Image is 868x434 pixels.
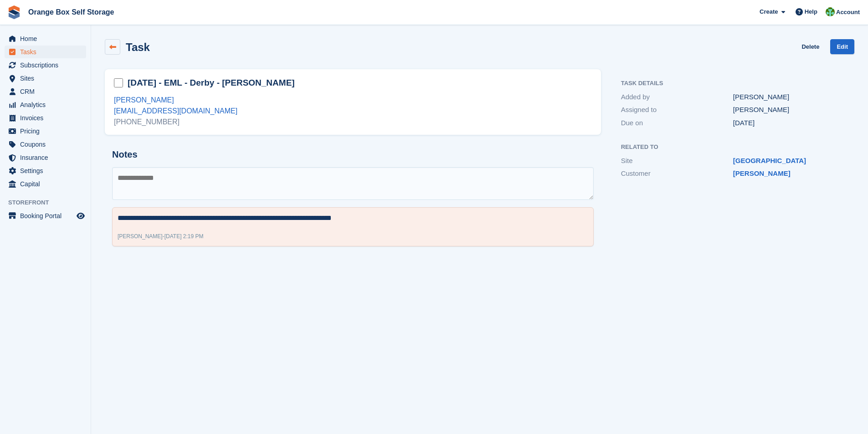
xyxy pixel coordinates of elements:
a: Edit [830,39,854,54]
a: menu [5,59,86,71]
a: [GEOGRAPHIC_DATA] [733,157,806,164]
a: menu [5,151,86,164]
span: Storefront [8,198,91,207]
span: Invoices [20,112,75,124]
h2: [DATE] - EML - Derby - [PERSON_NAME] [128,77,295,89]
a: menu [5,209,86,222]
a: menu [5,125,86,138]
a: menu [5,85,86,98]
div: [PERSON_NAME] [733,105,845,115]
a: [PERSON_NAME] [114,96,174,104]
img: Binder Bhardwaj [826,7,835,16]
a: Delete [801,39,819,54]
div: Site [621,156,733,166]
a: Orange Box Self Storage [25,5,118,20]
a: menu [5,32,86,45]
img: stora-icon-8386f47178a22dfd0bd8f6a31ec36ba5ce8667c1dd55bd0f319d3a0aa187defe.svg [7,5,21,19]
span: CRM [20,85,75,98]
span: Analytics [20,98,75,111]
h2: Task [126,41,150,53]
span: Subscriptions [20,59,75,71]
span: Coupons [20,138,75,151]
span: Pricing [20,125,75,138]
span: Sites [20,72,75,85]
h2: Related to [621,144,845,151]
span: Account [836,8,860,17]
span: Create [760,7,778,16]
a: menu [5,72,86,85]
div: Assigned to [621,105,733,115]
span: Insurance [20,151,75,164]
a: menu [5,46,86,58]
h2: Notes [112,149,594,160]
span: Settings [20,164,75,177]
div: Added by [621,92,733,102]
span: [DATE] 2:19 PM [164,233,204,240]
span: Help [805,7,817,16]
span: [PERSON_NAME] [118,233,163,240]
a: menu [5,178,86,190]
span: Capital [20,178,75,190]
div: [DATE] [733,118,845,128]
span: Booking Portal [20,209,75,222]
a: menu [5,98,86,111]
a: menu [5,164,86,177]
h2: Task Details [621,80,845,87]
div: Customer [621,168,733,179]
a: [EMAIL_ADDRESS][DOMAIN_NAME] [114,107,237,115]
a: [PERSON_NAME] [733,169,791,177]
span: Tasks [20,46,75,58]
a: menu [5,138,86,151]
a: menu [5,112,86,124]
a: Preview store [75,210,86,221]
div: [PHONE_NUMBER] [114,117,592,128]
div: - [118,232,204,240]
div: Due on [621,118,733,128]
span: Home [20,32,75,45]
div: [PERSON_NAME] [733,92,845,102]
